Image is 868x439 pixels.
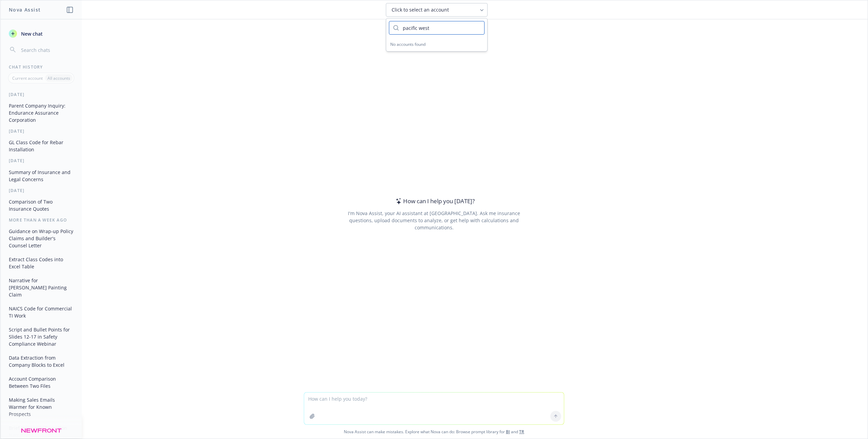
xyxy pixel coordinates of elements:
[20,45,74,55] input: Search chats
[6,324,76,349] button: Script and Bullet Points for Slides 12-17 in Safety Compliance Webinar
[3,425,865,439] span: Nova Assist can make mistakes. Explore what Nova can do: Browse prompt library for and
[519,429,524,435] a: TR
[6,275,76,300] button: Narrative for [PERSON_NAME] Painting Claim
[1,64,82,70] div: Chat History
[393,25,399,31] svg: Search
[6,226,76,251] button: Guidance on Wrap-up Policy Claims and Builder's Counsel Letter
[394,197,475,206] div: How can I help you [DATE]?
[1,92,82,97] div: [DATE]
[12,75,43,81] p: Current account
[20,30,43,37] span: New chat
[338,210,529,231] div: I'm Nova Assist, your AI assistant at [GEOGRAPHIC_DATA]. Ask me insurance questions, upload docum...
[392,6,449,13] span: Click to select an account
[6,303,76,321] button: NAICS Code for Commercial TI Work
[9,6,41,13] h1: Nova Assist
[6,394,76,420] button: Making Sales Emails Warmer for Known Prospects
[506,429,510,435] a: BI
[399,21,484,34] input: Search for account to chat with...
[1,128,82,134] div: [DATE]
[1,188,82,193] div: [DATE]
[6,254,76,272] button: Extract Class Codes into Excel Table
[6,137,76,155] button: GL Class Code for Rebar Installation
[386,3,488,17] button: Click to select an account
[1,158,82,164] div: [DATE]
[6,167,76,185] button: Summary of Insurance and Legal Concerns
[386,37,487,51] div: No accounts found
[1,217,82,223] div: More than a week ago
[47,75,70,81] p: All accounts
[6,373,76,392] button: Account Comparison Between Two Files
[6,100,76,126] button: Parent Company Inquiry: Endurance Assurance Corporation
[6,352,76,370] button: Data Extraction from Company Blocks to Excel
[6,27,76,40] button: New chat
[6,196,76,214] button: Comparison of Two Insurance Quotes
